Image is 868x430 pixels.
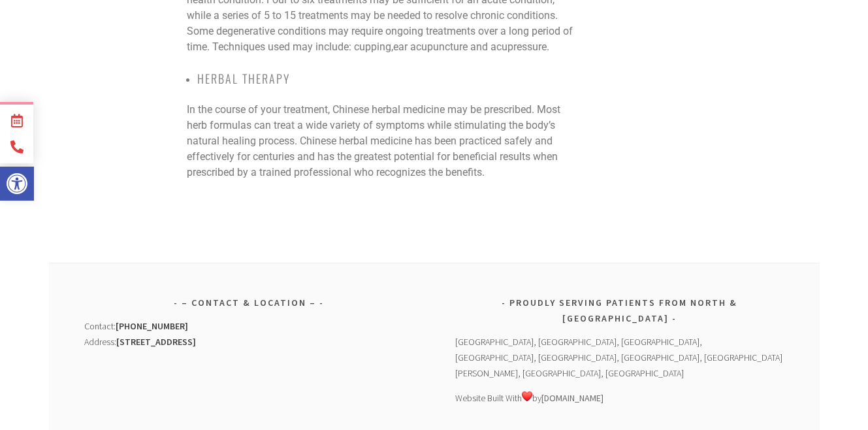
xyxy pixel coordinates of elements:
h3: – Contact & Location – [84,295,413,310]
b: [STREET_ADDRESS] [116,336,196,348]
h3: PROUDLY SERVING PATIENTS FROM NORTH & [GEOGRAPHIC_DATA] [455,295,784,326]
b: [PHONE_NUMBER] [116,320,188,332]
p: [GEOGRAPHIC_DATA], [GEOGRAPHIC_DATA], [GEOGRAPHIC_DATA], [GEOGRAPHIC_DATA], [GEOGRAPHIC_DATA], [G... [455,334,784,381]
a: [DOMAIN_NAME] [541,392,603,404]
img: ❤ [522,391,532,401]
p: Website Built With by [455,390,784,406]
h3: Herbal Therapy [197,71,579,86]
div: Contact: Address: [84,318,413,350]
p: In the course of your treatment, Chinese herbal medicine may be prescribed. Most herb formulas ca... [187,102,579,180]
